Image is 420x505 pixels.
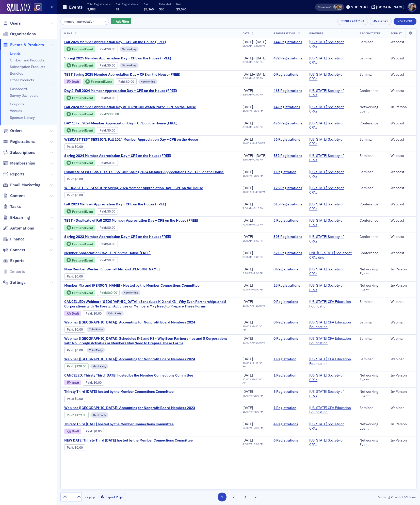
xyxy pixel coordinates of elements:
[309,40,352,49] a: [US_STATE] Society of CPAs
[309,438,352,447] a: [US_STATE] Society of CPAs
[64,300,235,308] a: CANCELLED: Webinar ([GEOGRAPHIC_DATA]): Schedules K-2 and K3 - Why Even Partnerships and S Corpor...
[3,193,25,199] a: Content
[64,357,195,362] a: Webinar ([GEOGRAPHIC_DATA]): Accounting for Nonprofit Board Members 2024
[273,235,302,239] a: 393 Registrations
[64,389,174,394] span: Thirsty Third Thursday hosted by the Member Connections Committee
[254,76,264,80] time: 3:50 PM
[10,102,24,106] a: Coupons
[100,96,106,100] a: Paid
[371,5,406,9] button: [DOMAIN_NAME]
[309,154,352,162] a: [US_STATE] Society of CPAs
[309,218,352,227] a: [US_STATE] Society of CPAs
[116,78,137,85] div: Paid: 0 - $0
[116,19,129,24] span: Add Filter
[64,251,156,255] a: Member Appreciation Day – CPE on the House (FREE)
[3,150,35,155] a: Subscriptions
[254,60,264,64] time: 3:50 PM
[309,283,352,292] a: [US_STATE] Society of CPAs
[218,493,227,501] button: 1
[64,336,235,345] a: Webinar ([GEOGRAPHIC_DATA]): Schedules K-2 and K3 - Why Even Partnerships and S Corporations with...
[3,21,21,26] a: Users
[378,20,388,23] div: Export
[273,336,302,341] a: 0 Registrations
[10,78,34,82] a: Other Products
[256,56,266,60] span: [DATE]
[360,105,383,114] div: Networking Event
[309,121,352,130] span: Colorado Society of CPAs
[64,31,72,35] span: Name
[100,63,106,67] a: Paid
[67,397,73,401] a: Paid
[243,77,266,80] div: –
[10,182,40,188] span: Email Marketing
[120,46,139,52] div: Networking
[360,56,383,61] div: Seminar
[10,193,25,199] span: Content
[10,31,36,37] span: Organizations
[64,121,177,126] span: DAY 1: Fall 2024 Member Appreciation Day – CPE on the House (FREE)
[64,62,95,69] div: Featured Event
[64,202,166,207] a: Fall 2023 Member Appreciation Day – CPE on the House (FREE)
[64,111,95,117] div: Featured Event
[3,160,35,166] a: Memberships
[107,128,115,132] span: $0.00
[309,235,352,243] a: [US_STATE] Society of CPAs
[243,60,252,64] time: 8:30 AM
[243,72,266,77] div: –
[243,72,253,77] span: [DATE]
[360,89,383,93] div: Conference
[144,7,154,11] span: $3,160
[118,80,126,84] span: :
[344,20,364,23] div: Bulk Actions
[7,4,30,12] a: SailAMX
[309,121,352,130] a: [US_STATE] Society of CPAs
[243,76,252,80] time: 8:30 AM
[376,5,405,9] div: [DOMAIN_NAME]
[10,87,27,91] a: Dashboard
[64,137,198,142] span: WEBCAST TEST SESSION: Fall 2024 Member Appreciation Day – CPE on the House
[97,46,118,52] div: Paid: 146 - $0
[116,7,119,11] span: 91
[273,300,302,304] a: 0 Registrations
[97,95,118,101] div: Paid: 448 - $0
[64,89,177,93] a: Day 2: Fall 2024 Member Appreciation Day – CPE on the House (FREE)
[100,128,106,132] a: Paid
[100,128,107,132] span: :
[64,170,224,174] a: Duplicate of WEBCAST TEST SESSION: Spring 2024 Member Appreciation Day – CPE on the House
[97,62,118,68] div: Paid: 493 - $0
[100,112,107,116] span: :
[60,18,109,25] input: Search…
[100,209,106,213] a: Paid
[309,267,352,276] a: [US_STATE] Society of CPAs
[67,348,73,352] a: Paid
[309,389,352,398] a: [US_STATE] Society of CPAs
[273,267,302,272] a: 0 Registrations
[309,72,352,81] a: [US_STATE] Society of CPAs
[10,93,39,98] a: Survey Dashboard
[370,18,392,25] button: Export
[337,18,368,25] button: Bulk Actions
[3,258,24,264] a: Exports
[64,283,200,288] span: Member Mix and Mingle - Hosted by the Member Connections Committee
[176,2,186,6] p: Net
[64,357,195,362] span: Webinar (CA): Accounting for Nonprofit Board Members 2024
[10,236,25,242] span: Finance
[116,2,138,6] p: Paid Registrations
[309,40,352,49] span: Colorado Society of CPAs
[100,47,106,51] a: Paid
[67,193,73,197] a: Paid
[309,105,352,114] span: Colorado Society of CPAs
[34,3,42,11] img: SailAMX
[273,422,302,427] a: 4 Registrations
[273,40,302,44] a: 144 Registrations
[273,389,302,394] a: 8 Registrations
[309,56,352,65] a: [US_STATE] Society of CPAs
[64,105,196,109] a: Fall 2024 Member Appreciation Day AFTERNOON Watch Party– CPE on the House
[10,160,35,166] span: Memberships
[273,283,302,288] a: 28 Registrations
[64,46,95,52] div: Featured Event
[408,3,416,12] span: Profile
